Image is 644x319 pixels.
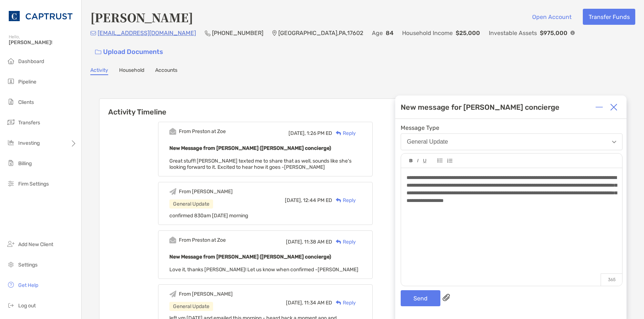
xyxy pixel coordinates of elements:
[570,31,575,35] img: Info Icon
[9,3,72,29] img: CAPTRUST Logo
[401,290,440,306] button: Send
[278,28,363,38] p: [GEOGRAPHIC_DATA] , PA , 17602
[99,99,431,116] h6: Activity Timeline
[18,262,38,268] span: Settings
[169,267,358,273] span: Love it, thanks [PERSON_NAME]! Let us know when confirmed -[PERSON_NAME]
[372,28,383,38] p: Age
[332,299,356,307] div: Reply
[307,130,332,136] span: 1:26 PM ED
[169,199,213,209] div: General Update
[303,197,332,203] span: 12:44 PM ED
[286,300,303,306] span: [DATE],
[443,294,450,301] img: paperclip attachments
[401,103,559,112] div: New message for [PERSON_NAME] concierge
[90,44,168,60] a: Upload Documents
[456,28,480,38] p: $25,000
[90,9,193,26] h4: [PERSON_NAME]
[169,291,176,297] img: Event icon
[18,140,40,146] span: Investing
[179,291,233,297] div: From [PERSON_NAME]
[90,67,108,75] a: Activity
[401,133,623,150] button: General Update
[179,237,226,243] div: From Preston at Zoe
[18,241,53,248] span: Add New Client
[386,28,393,38] p: 84
[540,28,568,38] p: $975,000
[288,130,306,136] span: [DATE],
[7,77,15,86] img: pipeline icon
[7,57,15,65] img: dashboard icon
[18,79,36,85] span: Pipeline
[169,145,331,151] b: New Message from [PERSON_NAME] ([PERSON_NAME] concierge)
[18,160,32,167] span: Billing
[583,9,635,25] button: Transfer Funds
[9,39,77,46] span: [PERSON_NAME]!
[304,300,332,306] span: 11:34 AM ED
[169,128,176,135] img: Event icon
[272,30,277,36] img: Location Icon
[7,240,15,248] img: add_new_client icon
[18,303,36,309] span: Log out
[212,28,263,38] p: [PHONE_NUMBER]
[447,159,452,163] img: Editor control icon
[610,104,617,111] img: Close
[98,28,196,38] p: [EMAIL_ADDRESS][DOMAIN_NAME]
[285,197,302,203] span: [DATE],
[596,104,603,111] img: Expand or collapse
[332,238,356,246] div: Reply
[489,28,537,38] p: Investable Assets
[7,280,15,289] img: get-help icon
[304,239,332,245] span: 11:38 AM ED
[169,302,213,311] div: General Update
[169,158,352,170] span: Great stuff! [PERSON_NAME] texted me to share that as well, sounds like she's looking forward to ...
[95,50,101,55] img: button icon
[18,181,49,187] span: Firm Settings
[417,159,419,163] img: Editor control icon
[169,254,331,260] b: New Message from [PERSON_NAME] ([PERSON_NAME] concierge)
[336,240,341,244] img: Reply icon
[7,260,15,269] img: settings icon
[155,67,177,75] a: Accounts
[205,30,211,36] img: Phone Icon
[7,159,15,167] img: billing icon
[601,273,622,286] p: 365
[437,159,443,163] img: Editor control icon
[179,128,226,135] div: From Preston at Zoe
[18,120,40,126] span: Transfers
[7,301,15,310] img: logout icon
[332,197,356,204] div: Reply
[612,141,616,143] img: Open dropdown arrow
[169,188,176,195] img: Event icon
[401,124,623,131] span: Message Type
[332,129,356,137] div: Reply
[409,159,413,163] img: Editor control icon
[402,28,453,38] p: Household Income
[179,188,233,195] div: From [PERSON_NAME]
[90,31,96,35] img: Email Icon
[7,118,15,127] img: transfers icon
[18,282,38,288] span: Get Help
[169,237,176,244] img: Event icon
[7,97,15,106] img: clients icon
[423,159,427,163] img: Editor control icon
[336,131,341,136] img: Reply icon
[7,138,15,147] img: investing icon
[286,239,303,245] span: [DATE],
[7,179,15,188] img: firm-settings icon
[407,139,448,145] div: General Update
[119,67,144,75] a: Household
[526,9,577,25] button: Open Account
[169,213,248,219] span: confirmed 830am [DATE] morning
[336,300,341,305] img: Reply icon
[18,99,34,105] span: Clients
[336,198,341,203] img: Reply icon
[18,58,44,65] span: Dashboard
